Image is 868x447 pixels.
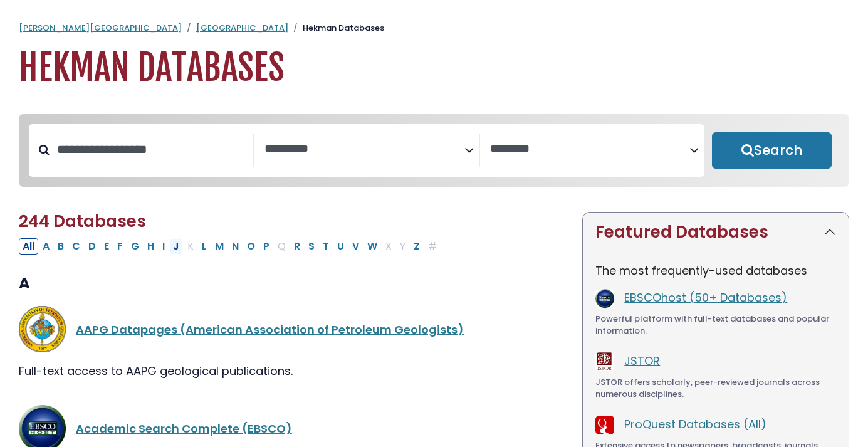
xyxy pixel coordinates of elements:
a: [GEOGRAPHIC_DATA] [196,22,288,34]
div: Full-text access to AAPG geological publications. [19,362,567,379]
button: Filter Results F [113,238,127,255]
a: [PERSON_NAME][GEOGRAPHIC_DATA] [19,22,182,34]
button: Filter Results G [127,238,143,255]
button: Filter Results I [159,238,169,255]
button: Filter Results O [243,238,259,255]
a: EBSCOhost (50+ Databases) [624,290,787,305]
div: JSTOR offers scholarly, peer-reviewed journals across numerous disciplines. [595,376,836,401]
button: Filter Results M [211,238,227,255]
button: Filter Results L [198,238,211,255]
button: Filter Results N [228,238,243,255]
button: Filter Results C [68,238,84,255]
nav: Search filters [19,114,849,187]
nav: breadcrumb [19,22,849,34]
a: ProQuest Databases (All) [624,416,766,432]
a: Academic Search Complete (EBSCO) [76,421,292,436]
button: Filter Results B [54,238,68,255]
button: Filter Results V [348,238,363,255]
button: Filter Results E [100,238,113,255]
p: The most frequently-used databases [595,262,836,279]
button: Filter Results P [259,238,273,255]
a: JSTOR [624,353,660,369]
button: Filter Results A [39,238,53,255]
span: 244 Databases [19,210,146,233]
div: Alpha-list to filter by first letter of database name [19,238,442,253]
h1: Hekman Databases [19,47,849,89]
button: Filter Results Z [410,238,424,255]
button: Filter Results R [290,238,304,255]
button: Filter Results W [363,238,381,255]
button: All [19,238,38,255]
button: Featured Databases [583,213,849,252]
a: AAPG Datapages (American Association of Petroleum Geologists) [76,322,464,337]
textarea: Search [264,143,464,156]
button: Filter Results S [305,238,318,255]
input: Search database by title or keyword [50,139,253,160]
button: Filter Results U [333,238,348,255]
textarea: Search [490,143,690,156]
button: Filter Results D [85,238,100,255]
button: Filter Results H [144,238,158,255]
div: Powerful platform with full-text databases and popular information. [595,313,836,337]
li: Hekman Databases [288,22,384,34]
button: Submit for Search Results [712,132,832,169]
h3: A [19,275,567,293]
button: Filter Results J [169,238,183,255]
button: Filter Results T [319,238,333,255]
